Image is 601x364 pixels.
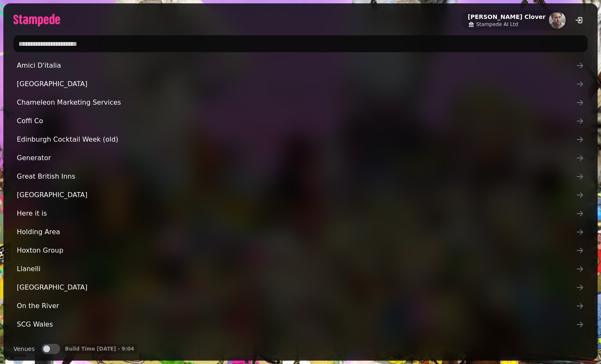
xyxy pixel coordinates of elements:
a: [GEOGRAPHIC_DATA] [13,187,588,203]
img: logo [13,14,60,26]
span: Llanelli [17,264,576,274]
span: SCG Wales [17,319,576,330]
a: Generator [13,150,588,166]
a: Great British Inns [13,168,588,185]
span: Coffi Co [17,116,576,126]
span: Here it is [17,208,576,219]
a: Llanelli [13,261,588,277]
span: [GEOGRAPHIC_DATA] [17,190,576,200]
p: Build Time [DATE] - 9:04 [65,346,134,352]
span: [GEOGRAPHIC_DATA] [17,282,576,293]
a: Holding Area [13,224,588,240]
span: Generator [17,153,576,163]
span: [GEOGRAPHIC_DATA] [17,79,576,89]
span: Hoxton Group [17,245,576,256]
span: Amici D'italia [17,61,576,71]
a: Hoxton Group [13,242,588,259]
a: Edinburgh Cocktail Week (old) [13,131,588,148]
a: SCG Wales [13,316,588,333]
span: Great British Inns [17,171,576,182]
img: aHR0cHM6Ly93d3cuZ3JhdmF0YXIuY29tL2F2YXRhci9kZDBkNmU2NGQ3OWViYmU4ODcxMWM5ZTk3ZWI5MmRiND9zPTE1MCZkP... [549,12,566,29]
span: Holding Area [17,227,576,237]
a: Here it is [13,205,588,222]
a: The Boars Head [13,335,588,351]
a: [GEOGRAPHIC_DATA] [13,76,588,92]
a: Stampede AI Ltd [468,21,546,28]
span: Edinburgh Cocktail Week (old) [17,135,576,145]
a: Chameleon Marketing Services [13,94,588,111]
button: logout [571,12,588,29]
span: Stampede AI Ltd [476,21,518,28]
label: Venues [13,344,35,354]
h2: [PERSON_NAME] Clover [468,13,546,21]
a: Coffi Co [13,113,588,129]
a: On the River [13,298,588,314]
a: [GEOGRAPHIC_DATA] [13,279,588,296]
a: Amici D'italia [13,57,588,74]
span: On the River [17,301,576,311]
span: Chameleon Marketing Services [17,98,576,108]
